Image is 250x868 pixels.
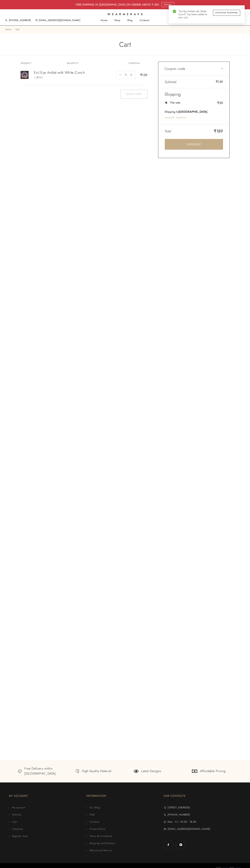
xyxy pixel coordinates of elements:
img: Oxidised Designer Traditional Anklet with Black Crystals [21,71,29,79]
span: Refund and Returns [89,849,112,852]
span: ₹ [216,79,218,84]
span: ₹ [37,76,39,79]
a: Contacts [86,820,164,824]
a: [PHONE_NUMBER] [164,813,241,816]
th: Product [21,62,34,65]
span: 139 [37,76,43,79]
input: Qty [121,71,130,79]
a: Home [97,19,111,22]
a: Dismiss [162,2,174,7]
div: Free Delivery within [GEOGRAPHIC_DATA] [24,766,58,776]
span: FAQ [89,813,95,816]
a: Our Blog [86,806,164,809]
th: Quantity [34,62,116,65]
span: ₹ [214,128,216,134]
span: [PHONE_NUMBER] [167,813,190,816]
a: Coupon code [165,66,223,71]
span: ₹ [140,73,142,77]
a: Cart [9,820,86,824]
a: Change address [165,116,187,119]
div: Shipping [165,92,223,97]
h1: Cart [19,34,231,55]
span: Shipping and Delivery [89,841,115,845]
span: Register Now [11,834,28,838]
strong: [GEOGRAPHIC_DATA] [179,110,207,114]
a: [EMAIL_ADDRESS][DOMAIN_NAME] [39,18,80,22]
a: Wearmerave [107,13,143,16]
a: Checkout [9,827,86,831]
input: Update cart [120,90,147,99]
span: [STREET_ADDRESS] [167,806,190,809]
span: Wearmerave [107,13,144,16]
span: Privacy Policy [89,827,105,831]
a: Shipping and Delivery [86,841,164,845]
span: Contacts [89,820,100,824]
th: Total [165,128,197,134]
a: [PHONE_NUMBER] [9,18,31,22]
p: MY ACCOUNT [9,793,28,799]
div: Shipping to . [165,110,223,114]
label: Flat rate: [170,101,223,105]
a: Contacts [136,19,153,22]
p: INFORMATION [86,793,106,799]
div: Affordable Pricing [200,769,226,774]
div: Latest Designs [141,769,161,774]
a: FAQ [86,813,164,816]
a: Wishlist [9,813,86,816]
span: 139 [216,79,223,84]
a: Shop [111,19,124,22]
span: Wishlist [11,813,21,816]
th: Subtotal [116,62,140,65]
span: 1 x [34,76,43,79]
span: Terms & Conditions [89,834,112,838]
span: Cart [11,820,17,824]
span: 139 [140,73,147,77]
span: Checkout [11,827,23,831]
div: High Quality Material [82,769,111,774]
a: Privacy Policy [86,827,164,831]
a: Checkout [165,139,223,150]
a: Refund and Returns [86,849,164,852]
a: Terms & Conditions [86,834,164,838]
span: Cart [16,28,19,31]
a: My account [9,806,86,809]
div: “Evil Eye Anklet with White Conch” has been added to your cart. [169,5,245,23]
span: My account [11,806,25,809]
span: 50 [213,101,223,105]
a: Evil Eye Anklet with White Conch [34,70,112,75]
a: Home [5,28,11,31]
span: Mon - Fri: 10:00 - 18:00 [167,820,196,824]
th: Subtotal [165,79,197,84]
p: OUR CONTACTS [164,793,185,799]
span: ₹ [217,101,219,105]
span: [EMAIL_ADDRESS][DOMAIN_NAME] [167,827,210,831]
a: Register Now [9,834,86,838]
span: 189 [214,128,223,134]
span: Our Blog [89,806,100,809]
a: Continue shopping [213,10,240,16]
a: [EMAIL_ADDRESS][DOMAIN_NAME] [164,827,241,831]
a: Blog [124,19,136,22]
